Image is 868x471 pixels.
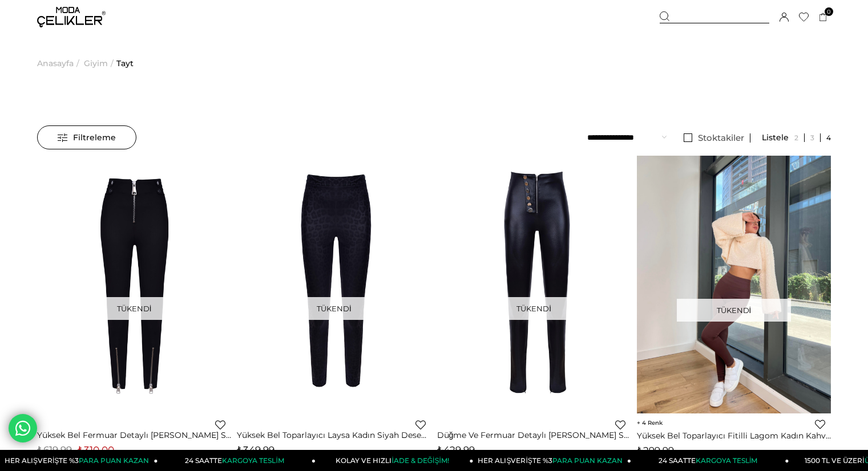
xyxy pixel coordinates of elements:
img: Yüksek Bel Toparlayıcı Fitilli Lagom Kadın Kahve Tayt 24k000157 [637,156,831,414]
span: İADE & DEĞİŞİM! [391,456,449,465]
a: Giyim [84,34,108,92]
span: 4 [637,419,663,427]
span: Stoktakiler [698,132,744,143]
img: logo [37,7,106,27]
span: Tükendi [477,297,591,320]
span: KARGOYA TESLİM [696,456,757,465]
a: Anasayfa [37,34,74,92]
li: > [37,34,82,92]
a: 24 SAATTEKARGOYA TESLİM [631,450,789,471]
span: PARA PUAN KAZAN [79,456,149,465]
span: KARGOYA TESLİM [222,456,284,465]
li: > [84,34,116,92]
a: Favorilere Ekle [815,419,825,429]
a: Stoktakiler [678,133,750,143]
a: Yüksek Bel Toparlayıcı Fitilli Lagom Kadın Kahve Tayt 24k000157 [637,431,831,441]
span: Tükendi [277,297,391,320]
span: PARA PUAN KAZAN [552,456,623,465]
a: Tayt [116,34,134,92]
a: KOLAY VE HIZLIİADE & DEĞİŞİM! [316,450,474,471]
a: 0 [819,13,827,22]
span: ₺299,99 [637,445,674,456]
a: HER ALIŞVERİŞTE %3PARA PUAN KAZAN [474,450,632,471]
span: Filtreleme [58,126,116,149]
a: 24 SAATTEKARGOYA TESLİM [158,450,316,471]
span: Tükendi [77,297,191,320]
span: 0 [825,7,833,16]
